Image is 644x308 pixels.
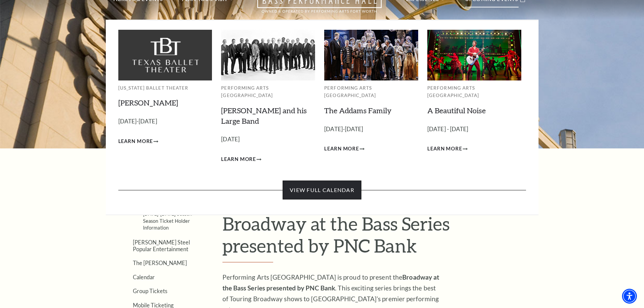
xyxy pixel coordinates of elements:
[427,84,521,99] p: Performing Arts [GEOGRAPHIC_DATA]
[221,106,307,125] a: [PERSON_NAME] and his Large Band
[283,181,361,199] a: View Full Calendar
[221,155,261,164] a: Learn More Lyle Lovett and his Large Band
[143,218,190,231] a: Season Ticket Holder Information
[622,289,637,304] div: Accessibility Menu
[221,84,315,99] p: Performing Arts [GEOGRAPHIC_DATA]
[427,145,468,153] a: Learn More A Beautiful Noise
[221,155,256,164] span: Learn More
[118,30,212,80] img: Texas Ballet Theater
[324,124,418,134] p: [DATE]-[DATE]
[221,135,315,144] p: [DATE]
[324,145,364,153] a: Learn More The Addams Family
[221,30,315,80] img: Performing Arts Fort Worth
[222,213,532,262] h1: Broadway at the Bass Series presented by PNC Bank
[324,84,418,99] p: Performing Arts [GEOGRAPHIC_DATA]
[427,124,521,134] p: [DATE] - [DATE]
[324,145,359,153] span: Learn More
[133,274,155,280] a: Calendar
[118,117,212,126] p: [DATE]-[DATE]
[118,137,159,146] a: Learn More Peter Pan
[118,84,212,92] p: [US_STATE] Ballet Theater
[133,260,187,266] a: The [PERSON_NAME]
[133,239,190,252] a: [PERSON_NAME] Steel Popular Entertainment
[222,273,439,292] strong: Broadway at the Bass Series presented by PNC Bank
[118,98,178,107] a: [PERSON_NAME]
[427,145,462,153] span: Learn More
[133,288,167,294] a: Group Tickets
[427,30,521,80] img: Performing Arts Fort Worth
[118,137,153,146] span: Learn More
[427,106,486,115] a: A Beautiful Noise
[324,30,418,80] img: Performing Arts Fort Worth
[324,106,391,115] a: The Addams Family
